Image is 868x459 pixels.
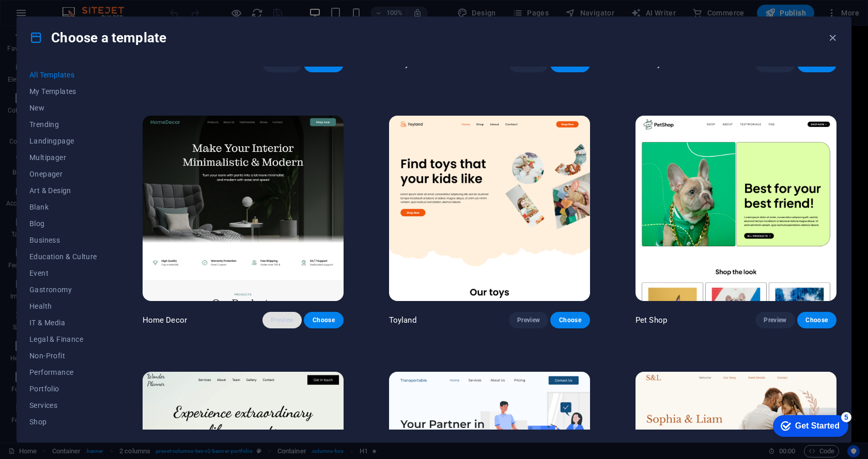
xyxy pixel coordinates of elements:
[24,401,37,404] button: 2
[29,319,97,327] span: IT & Media
[262,312,302,328] button: Preview
[29,100,97,116] button: New
[29,352,97,360] span: Non-Profit
[29,153,97,162] span: Multipager
[143,315,187,325] p: Home Decor
[29,269,97,277] span: Event
[29,414,97,430] button: Shop
[29,133,97,149] button: Landingpage
[29,203,97,211] span: Blank
[271,316,293,324] span: Preview
[29,104,97,112] span: New
[29,120,97,129] span: Trending
[29,199,97,215] button: Blank
[636,315,667,325] p: Pet Shop
[29,252,97,261] span: Education & Culture
[29,236,97,244] span: Business
[805,316,828,324] span: Choose
[29,281,97,298] button: Gastronomy
[755,312,795,328] button: Preview
[764,316,786,324] span: Preview
[29,368,97,376] span: Performance
[29,29,166,46] h4: Choose a template
[29,87,97,96] span: My Templates
[29,418,97,426] span: Shop
[29,116,97,133] button: Trending
[30,11,75,21] div: Get Started
[389,315,416,325] p: Toyland
[29,302,97,310] span: Health
[29,331,97,347] button: Legal & Finance
[29,401,97,409] span: Services
[29,215,97,232] button: Blog
[24,414,37,417] button: 3
[550,312,590,328] button: Choose
[29,67,97,83] button: All Templates
[29,248,97,265] button: Education & Culture
[24,388,37,390] button: 1
[29,182,97,199] button: Art & Design
[29,364,97,381] button: Performance
[29,166,97,182] button: Onepager
[29,286,97,294] span: Gastronomy
[29,265,97,281] button: Event
[29,71,97,79] span: All Templates
[29,232,97,248] button: Business
[517,316,540,324] span: Preview
[29,170,97,178] span: Onepager
[389,116,590,301] img: Toyland
[797,312,836,328] button: Choose
[509,312,548,328] button: Preview
[29,385,97,393] span: Portfolio
[29,314,97,331] button: IT & Media
[29,397,97,414] button: Services
[29,219,97,228] span: Blog
[29,137,97,145] span: Landingpage
[29,186,97,195] span: Art & Design
[29,335,97,343] span: Legal & Finance
[76,2,87,12] div: 5
[29,381,97,397] button: Portfolio
[29,83,97,100] button: My Templates
[304,312,343,328] button: Choose
[312,316,335,324] span: Choose
[29,149,97,166] button: Multipager
[8,5,84,27] div: Get Started 5 items remaining, 0% complete
[143,116,344,301] img: Home Decor
[559,316,581,324] span: Choose
[29,347,97,364] button: Non-Profit
[636,116,836,301] img: Pet Shop
[29,298,97,314] button: Health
